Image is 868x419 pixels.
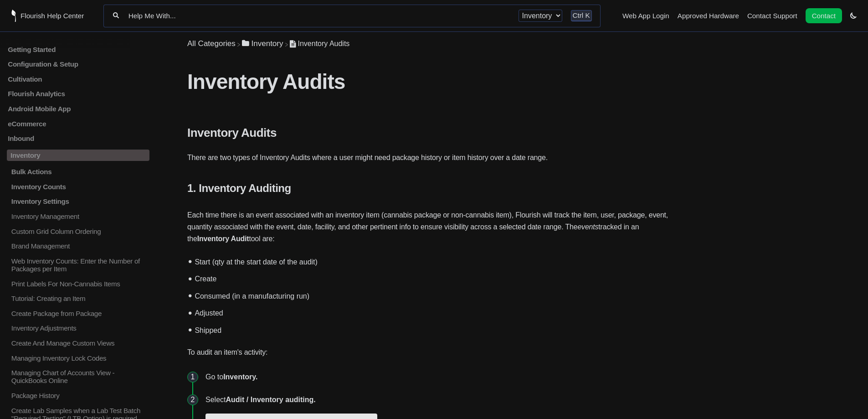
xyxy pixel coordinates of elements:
p: Package History [10,392,149,399]
a: Flourish Analytics [7,90,149,98]
a: eCommerce [7,120,149,128]
strong: Inventory Audit [197,235,249,243]
kbd: K [585,11,590,19]
h1: Inventory Audits [187,69,681,94]
em: events [577,223,598,231]
p: Inventory Counts [10,183,149,191]
p: Create And Manage Custom Views [10,339,149,347]
a: Print Labels For Non-Cannabis Items [7,279,149,287]
input: Help Me With... [128,11,510,20]
li: Go to [202,366,681,388]
p: Each time there is an event associated with an inventory item (cannabis package or non-cannabis i... [187,209,681,245]
p: Print Labels For Non-Cannabis Items [10,279,149,287]
a: Configuration & Setup [7,60,149,68]
li: Consumed (in a manufacturing run) [192,286,681,304]
li: Shipped [192,321,681,338]
a: Android Mobile App [7,105,149,113]
a: Web App Login navigation item [622,12,669,20]
a: Inventory Management [7,212,149,220]
a: Inventory Adjustments [7,324,149,332]
span: Inventory Audits [298,40,350,47]
a: Create And Manage Custom Views [7,339,149,347]
a: Contact [806,8,842,23]
a: Brand Management [7,242,149,250]
a: Cultivation [7,75,149,83]
li: Create [192,269,681,287]
a: Web Inventory Counts: Enter the Number of Packages per Item [7,257,149,273]
p: There are two types of Inventory Audits where a user might need package history or item history o... [187,152,681,164]
h3: Inventory Audits [187,126,681,140]
a: Package History [7,392,149,399]
kbd: Ctrl [573,11,584,19]
p: Inventory Adjustments [10,324,149,332]
h4: 1. Inventory Auditing [187,182,681,195]
a: Managing Inventory Lock Codes [7,354,149,362]
li: Contact desktop [803,10,844,22]
p: Create Package from Package [10,310,149,317]
a: Breadcrumb link to All Categories [187,39,236,48]
p: Web Inventory Counts: Enter the Number of Packages per Item [10,257,149,273]
p: Brand Management [10,242,149,250]
p: Custom Grid Column Ordering [10,227,149,235]
span: All Categories [187,39,236,48]
a: Switch dark mode setting [850,11,857,19]
p: Inventory Settings [10,197,149,205]
a: Bulk Actions [7,168,149,176]
img: Flourish Help Center Logo [11,10,16,22]
li: Adjusted [192,304,681,321]
p: Inventory Management [10,212,149,220]
a: Inventory [7,150,149,161]
a: Inventory [242,39,283,48]
span: ​Inventory [252,39,283,48]
a: Custom Grid Column Ordering [7,227,149,235]
a: Inbound [7,134,149,142]
a: Inventory Counts [7,183,149,191]
li: Start (qty at the start date of the audit) [192,252,681,269]
a: Managing Chart of Accounts View - QuickBooks Online [7,369,149,384]
a: Inventory Settings [7,197,149,205]
a: Tutorial: Creating an Item [7,295,149,302]
a: Flourish Help Center [11,10,84,22]
p: Tutorial: Creating an Item [10,295,149,302]
strong: Audit / Inventory auditing. [226,396,315,403]
p: To audit an item's activity: [187,347,681,358]
p: Managing Chart of Accounts View - QuickBooks Online [10,369,149,384]
a: Contact Support navigation item [747,12,797,20]
span: Flourish Help Center [21,12,84,20]
p: Managing Inventory Lock Codes [10,354,149,362]
strong: Inventory. [223,373,257,381]
p: Bulk Actions [10,168,149,176]
a: Create Package from Package [7,310,149,317]
a: Approved Hardware navigation item [678,12,739,20]
a: Getting Started [7,45,149,53]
